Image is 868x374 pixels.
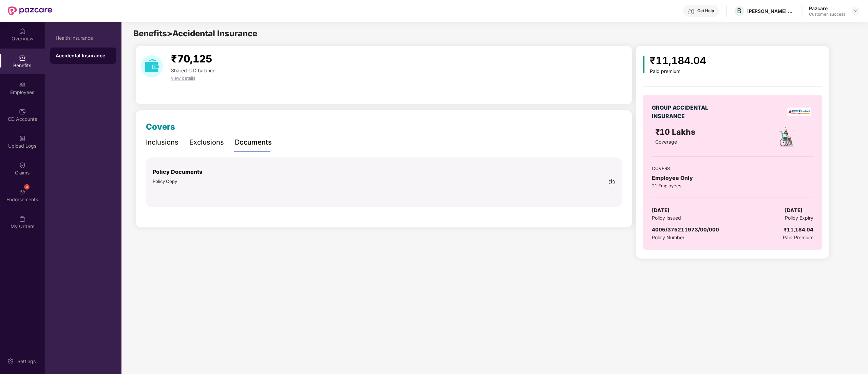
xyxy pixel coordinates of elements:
[809,12,846,17] div: Customer_success
[56,52,111,59] div: Accidental Insurance
[19,162,26,169] img: svg+xml;base64,PHN2ZyBpZD0iQ2xhaW0iIHhtbG5zPSJodHRwOi8vd3d3LnczLm9yZy8yMDAwL3N2ZyIgd2lkdGg9IjIwIi...
[809,5,846,12] div: Pazcare
[146,137,178,148] div: Inclusions
[783,234,814,241] span: Paid Premium
[748,8,795,14] div: [PERSON_NAME] SYSTEMS PRIVATE LIMITED
[853,8,858,14] img: svg+xml;base64,PHN2ZyBpZD0iRHJvcGRvd24tMzJ4MzIiIHhtbG5zPSJodHRwOi8vd3d3LnczLm9yZy8yMDAwL3N2ZyIgd2...
[650,69,706,74] div: Paid premium
[608,178,615,185] img: svg+xml;base64,PHN2ZyBpZD0iRG93bmxvYWQtMjR4MjQiIHhtbG5zPSJodHRwOi8vd3d3LnczLm9yZy8yMDAwL3N2ZyIgd2...
[698,8,714,14] div: Get Help
[652,182,814,189] div: 21 Employees
[652,165,814,172] div: COVERS
[24,184,30,190] div: 4
[171,75,195,81] span: view details
[19,81,26,88] img: svg+xml;base64,PHN2ZyBpZD0iRW1wbG95ZWVzIiB4bWxucz0iaHR0cDovL3d3dy53My5vcmcvMjAwMC9zdmciIHdpZHRoPS...
[133,29,257,38] span: Benefits > Accidental Insurance
[652,104,711,120] div: GROUP ACCIDENTAL INSURANCE
[776,126,798,148] img: policyIcon
[56,35,111,41] div: Health Insurance
[787,108,811,116] img: insurerLogo
[652,235,684,240] span: Policy Number
[785,214,814,222] span: Policy Expiry
[8,6,52,15] img: New Pazcare Logo
[153,168,615,176] p: Policy Documents
[656,127,698,137] span: ₹10 Lakhs
[652,214,681,222] span: Policy Issued
[189,137,224,148] div: Exclusions
[19,216,26,222] img: svg+xml;base64,PHN2ZyBpZD0iTXlfT3JkZXJzIiBkYXRhLW5hbWU9Ik15IE9yZGVycyIgeG1sbnM9Imh0dHA6Ly93d3cudz...
[652,206,669,214] span: [DATE]
[19,55,26,61] img: svg+xml;base64,PHN2ZyBpZD0iQmVuZWZpdHMiIHhtbG5zPSJodHRwOi8vd3d3LnczLm9yZy8yMDAwL3N2ZyIgd2lkdGg9Ij...
[15,358,38,365] div: Settings
[141,55,163,77] img: download
[652,226,719,233] span: 4005/375211973/00/000
[19,108,26,115] img: svg+xml;base64,PHN2ZyBpZD0iQ0RfQWNjb3VudHMiIGRhdGEtbmFtZT0iQ0QgQWNjb3VudHMiIHhtbG5zPSJodHRwOi8vd3...
[652,174,814,182] div: Employee Only
[19,135,26,142] img: svg+xml;base64,PHN2ZyBpZD0iVXBsb2FkX0xvZ3MiIGRhdGEtbmFtZT0iVXBsb2FkIExvZ3MiIHhtbG5zPSJodHRwOi8vd3...
[650,53,706,69] div: ₹11,184.04
[785,206,803,214] span: [DATE]
[19,28,26,35] img: svg+xml;base64,PHN2ZyBpZD0iSG9tZSIgeG1sbnM9Imh0dHA6Ly93d3cudzMub3JnLzIwMDAvc3ZnIiB3aWR0aD0iMjAiIG...
[688,8,695,15] img: svg+xml;base64,PHN2ZyBpZD0iSGVscC0zMngzMiIgeG1sbnM9Imh0dHA6Ly93d3cudzMub3JnLzIwMDAvc3ZnIiB3aWR0aD...
[784,226,814,234] div: ₹11,184.04
[146,120,175,133] div: Covers
[171,68,215,73] span: Shared C.D balance
[737,7,742,15] span: B
[643,56,645,73] img: icon
[171,53,212,65] span: ₹70,125
[235,137,272,148] div: Documents
[656,139,677,145] span: Coverage
[19,189,26,195] img: svg+xml;base64,PHN2ZyBpZD0iRW5kb3JzZW1lbnRzIiB4bWxucz0iaHR0cDovL3d3dy53My5vcmcvMjAwMC9zdmciIHdpZH...
[7,358,14,365] img: svg+xml;base64,PHN2ZyBpZD0iU2V0dGluZy0yMHgyMCIgeG1sbnM9Imh0dHA6Ly93d3cudzMub3JnLzIwMDAvc3ZnIiB3aW...
[153,179,177,184] span: Policy Copy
